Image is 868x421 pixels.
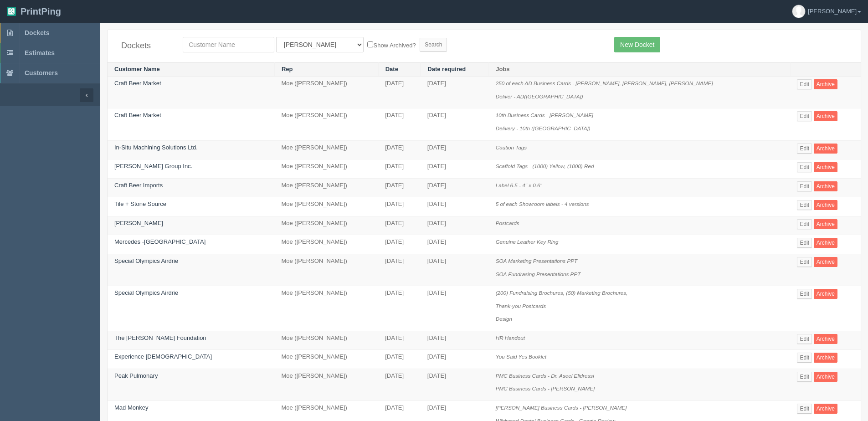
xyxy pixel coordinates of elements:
[378,159,421,179] td: [DATE]
[797,111,812,121] a: Edit
[496,80,713,86] i: 250 of each AD Business Cards - [PERSON_NAME], [PERSON_NAME], [PERSON_NAME]
[496,182,542,188] i: Label 6.5 - 4" x 0.6"
[814,200,837,210] a: Archive
[114,257,178,264] a: Special Olympics Airdrie
[421,254,489,286] td: [DATE]
[427,66,466,72] a: Date required
[114,80,161,87] a: Craft Beer Market
[814,111,837,121] a: Archive
[496,405,627,411] i: [PERSON_NAME] Business Cards - [PERSON_NAME]
[421,369,489,400] td: [DATE]
[274,159,378,179] td: Moe ([PERSON_NAME])
[814,353,837,363] a: Archive
[797,257,812,267] a: Edit
[814,162,837,172] a: Archive
[814,289,837,299] a: Archive
[792,5,805,18] img: avatar_default-7531ab5dedf162e01f1e0bb0964e6a185e93c5c22dfe317fb01d7f8cd2b1632c.jpg
[496,373,594,379] i: PMC Business Cards - Dr. Aseel Elidressi
[25,29,49,36] span: Dockets
[274,77,378,108] td: Moe ([PERSON_NAME])
[814,144,837,154] a: Archive
[496,239,559,245] i: Genuine Leather Key Ring
[797,289,812,299] a: Edit
[421,197,489,216] td: [DATE]
[183,37,274,52] input: Customer Name
[114,182,163,189] a: Craft Beer Imports
[378,286,421,331] td: [DATE]
[797,200,812,210] a: Edit
[496,385,595,391] i: PMC Business Cards - [PERSON_NAME]
[814,181,837,191] a: Archive
[282,66,293,72] a: Rep
[496,125,591,131] i: Delivery - 10th ([GEOGRAPHIC_DATA])
[378,254,421,286] td: [DATE]
[421,108,489,140] td: [DATE]
[797,372,812,382] a: Edit
[797,162,812,172] a: Edit
[274,369,378,400] td: Moe ([PERSON_NAME])
[496,354,547,359] i: You Said Yes Booklet
[114,200,166,207] a: Tile + Stone Source
[274,216,378,235] td: Moe ([PERSON_NAME])
[496,201,589,207] i: 5 of each Showroom labels - 4 versions
[274,197,378,216] td: Moe ([PERSON_NAME])
[378,140,421,159] td: [DATE]
[114,220,163,226] a: [PERSON_NAME]
[420,38,447,51] input: Search
[378,108,421,140] td: [DATE]
[496,220,519,226] i: Postcards
[114,112,161,118] a: Craft Beer Market
[378,197,421,216] td: [DATE]
[274,108,378,140] td: Moe ([PERSON_NAME])
[274,178,378,197] td: Moe ([PERSON_NAME])
[274,350,378,369] td: Moe ([PERSON_NAME])
[378,331,421,350] td: [DATE]
[274,235,378,254] td: Moe ([PERSON_NAME])
[274,331,378,350] td: Moe ([PERSON_NAME])
[114,66,160,72] a: Customer Name
[274,254,378,286] td: Moe ([PERSON_NAME])
[814,219,837,229] a: Archive
[797,144,812,154] a: Edit
[814,238,837,248] a: Archive
[114,238,205,245] a: Mercedes -[GEOGRAPHIC_DATA]
[121,41,169,51] h4: Dockets
[814,404,837,414] a: Archive
[421,331,489,350] td: [DATE]
[274,140,378,159] td: Moe ([PERSON_NAME])
[814,257,837,267] a: Archive
[114,404,148,411] a: Mad Monkey
[378,235,421,254] td: [DATE]
[797,353,812,363] a: Edit
[114,372,158,379] a: Peak Pulmonary
[114,289,178,296] a: Special Olympics Airdrie
[378,77,421,108] td: [DATE]
[367,41,373,47] input: Show Archived?
[421,286,489,331] td: [DATE]
[496,271,581,277] i: SOA Fundrasing Presentations PPT
[385,66,398,72] a: Date
[797,79,812,89] a: Edit
[421,159,489,179] td: [DATE]
[496,258,578,264] i: SOA Marketing Presentations PPT
[7,7,16,16] img: logo-3e63b451c926e2ac314895c53de4908e5d424f24456219fb08d385ab2e579770.png
[797,238,812,248] a: Edit
[496,335,525,341] i: HR Handout
[496,144,527,150] i: Caution Tags
[797,219,812,229] a: Edit
[25,49,55,56] span: Estimates
[378,178,421,197] td: [DATE]
[496,163,594,169] i: Scaffold Tags - (1000) Yellow, (1000) Red
[367,40,416,50] label: Show Archived?
[614,37,660,52] a: New Docket
[114,353,212,360] a: Experience [DEMOGRAPHIC_DATA]
[797,334,812,344] a: Edit
[378,216,421,235] td: [DATE]
[496,93,583,99] i: Deliver - AD([GEOGRAPHIC_DATA])
[421,350,489,369] td: [DATE]
[421,140,489,159] td: [DATE]
[421,178,489,197] td: [DATE]
[114,163,192,169] a: [PERSON_NAME] Group Inc.
[496,290,628,296] i: (200) Fundraising Brochures, (50) Marketing Brochures,
[421,77,489,108] td: [DATE]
